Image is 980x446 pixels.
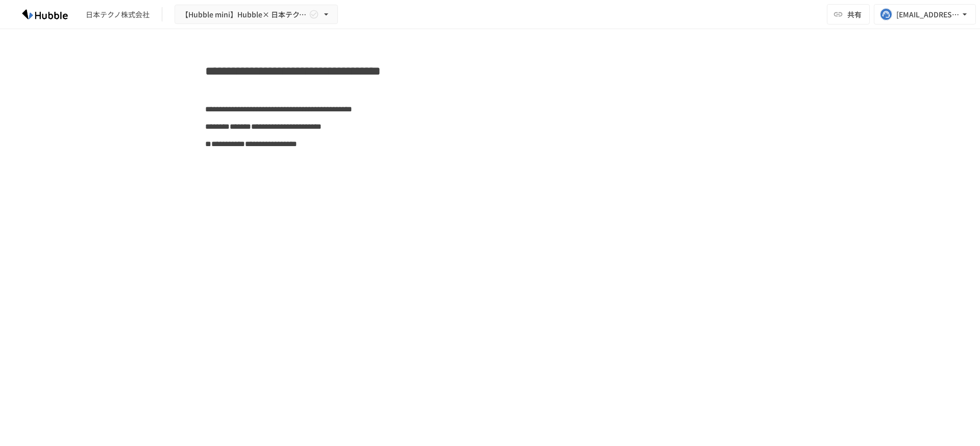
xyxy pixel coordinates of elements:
[874,4,976,25] button: [EMAIL_ADDRESS][DOMAIN_NAME]
[12,6,78,22] img: HzDRNkGCf7KYO4GfwKnzITak6oVsp5RHeZBEM1dQFiQ
[827,4,870,25] button: 共有
[181,8,307,21] span: 【Hubble mini】Hubble× 日本テクノ株式会社 オンボーディングプロジェクト
[175,5,338,25] button: 【Hubble mini】Hubble× 日本テクノ株式会社 オンボーディングプロジェクト
[896,8,960,21] div: [EMAIL_ADDRESS][DOMAIN_NAME]
[86,9,150,20] div: 日本テクノ株式会社
[847,9,862,20] span: 共有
